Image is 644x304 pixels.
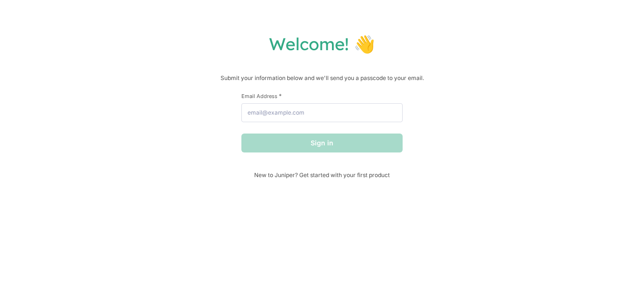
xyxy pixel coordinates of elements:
[9,33,635,54] h1: Welcome! 👋
[241,92,403,99] label: Email Address
[9,73,635,83] p: Submit your information below and we'll send you a passcode to your email.
[241,171,403,179] span: New to Juniper? Get started with your first product
[279,92,282,99] span: This field is required.
[241,103,403,122] input: email@example.com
